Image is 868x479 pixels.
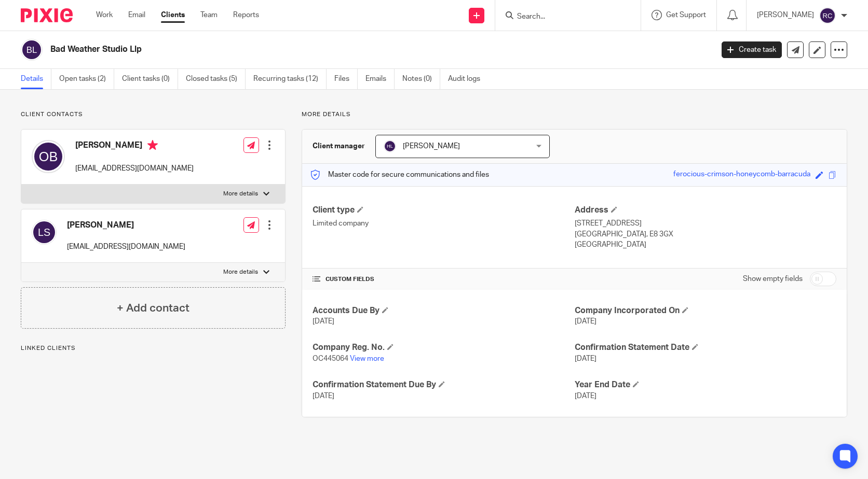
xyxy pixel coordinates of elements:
[21,110,286,119] p: Client contacts
[253,69,327,89] a: Recurring tasks (12)
[21,69,51,89] a: Details
[122,69,178,89] a: Client tasks (0)
[575,218,836,229] p: [STREET_ADDRESS]
[147,140,158,150] i: Primary
[743,274,803,284] label: Show empty fields
[21,39,43,61] img: svg%3E
[67,242,185,252] p: [EMAIL_ADDRESS][DOMAIN_NAME]
[334,69,358,89] a: Files
[313,379,574,390] h4: Confirmation Statement Due By
[819,7,836,24] img: svg%3E
[200,10,218,20] a: Team
[575,342,836,353] h4: Confirmation Statement Date
[516,12,609,22] input: Search
[575,318,596,325] span: [DATE]
[722,41,782,58] a: Create task
[575,305,836,316] h4: Company Incorporated On
[32,140,65,173] img: svg%3E
[350,355,384,362] a: View more
[233,10,259,20] a: Reports
[186,69,246,89] a: Closed tasks (5)
[310,170,489,180] p: Master code for secure communications and files
[50,44,575,55] h2: Bad Weather Studio Llp
[673,169,810,181] div: ferocious-crimson-honeycomb-barracuda
[403,143,460,150] span: [PERSON_NAME]
[59,69,114,89] a: Open tasks (2)
[575,239,836,250] p: [GEOGRAPHIC_DATA]
[302,110,847,119] p: More details
[32,220,57,245] img: svg%3E
[575,205,836,216] h4: Address
[575,355,596,362] span: [DATE]
[313,218,574,229] p: Limited company
[313,392,334,400] span: [DATE]
[666,11,706,19] span: Get Support
[161,10,185,20] a: Clients
[223,268,258,276] p: More details
[575,229,836,239] p: [GEOGRAPHIC_DATA], E8 3GX
[384,140,396,152] img: svg%3E
[313,305,574,316] h4: Accounts Due By
[223,190,258,198] p: More details
[313,342,574,353] h4: Company Reg. No.
[75,163,194,174] p: [EMAIL_ADDRESS][DOMAIN_NAME]
[448,69,488,89] a: Audit logs
[21,344,286,353] p: Linked clients
[575,379,836,390] h4: Year End Date
[313,318,334,325] span: [DATE]
[365,69,395,89] a: Emails
[757,10,814,20] p: [PERSON_NAME]
[313,355,348,362] span: OC445064
[117,300,189,316] h4: + Add contact
[402,69,440,89] a: Notes (0)
[128,10,145,20] a: Email
[313,205,574,216] h4: Client type
[75,140,194,153] h4: [PERSON_NAME]
[96,10,113,20] a: Work
[575,392,596,400] span: [DATE]
[67,220,185,231] h4: [PERSON_NAME]
[313,141,365,151] h3: Client manager
[313,275,574,284] h4: CUSTOM FIELDS
[21,8,73,22] img: Pixie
